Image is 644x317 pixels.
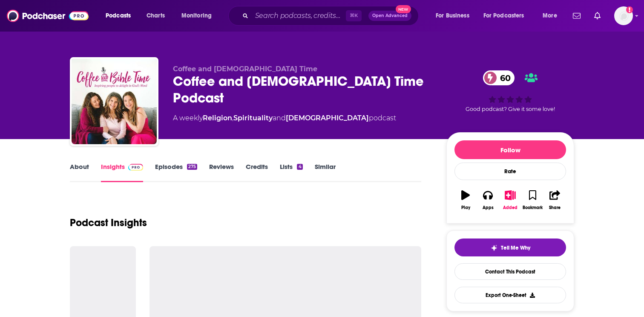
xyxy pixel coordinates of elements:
div: Added [503,205,517,210]
a: Religion [203,114,232,122]
img: Podchaser Pro [128,164,143,171]
a: Show notifications dropdown [569,9,584,23]
button: Play [454,185,477,215]
div: 60Good podcast? Give it some love! [446,65,574,118]
input: Search podcasts, credits, & more... [252,9,346,23]
a: Credits [246,163,268,182]
div: Play [461,205,470,210]
span: For Podcasters [483,10,524,22]
img: tell me why sparkle [491,244,497,251]
a: About [70,163,89,182]
span: Good podcast? Give it some love! [466,106,555,112]
button: Apps [477,185,499,215]
a: [DEMOGRAPHIC_DATA] [286,114,369,122]
img: Coffee and Bible Time Podcast [72,59,157,144]
span: Podcasts [106,10,131,22]
div: Search podcasts, credits, & more... [236,6,427,26]
div: Bookmark [523,205,543,210]
img: Podchaser - Follow, Share and Rate Podcasts [7,8,89,24]
span: For Business [436,10,469,22]
button: Open AdvancedNew [368,11,411,21]
span: ⌘ K [346,10,362,21]
button: tell me why sparkleTell Me Why [454,238,566,256]
button: Export One-Sheet [454,287,566,303]
h1: Podcast Insights [70,216,147,229]
a: Episodes275 [155,163,197,182]
span: Monitoring [181,10,212,22]
div: Share [549,205,561,210]
button: Bookmark [521,185,543,215]
a: Spirituality [233,114,273,122]
span: Logged in as EllaRoseMurphy [614,6,633,25]
a: Similar [315,163,336,182]
span: and [273,114,286,122]
span: Coffee and [DEMOGRAPHIC_DATA] Time [173,65,317,73]
div: 275 [187,164,197,170]
a: Reviews [209,163,234,182]
div: 4 [297,164,302,170]
a: InsightsPodchaser Pro [101,163,143,182]
button: open menu [537,9,568,23]
a: Contact This Podcast [454,263,566,280]
div: A weekly podcast [173,113,396,123]
span: Charts [147,10,165,22]
svg: Email not verified [626,6,633,13]
button: open menu [478,9,537,23]
span: , [232,114,233,122]
button: Share [544,185,566,215]
div: Rate [454,163,566,180]
img: User Profile [614,6,633,25]
button: Follow [454,140,566,159]
button: open menu [100,9,142,23]
span: More [543,10,557,22]
span: New [396,5,411,13]
a: Charts [141,9,170,23]
div: Apps [483,205,494,210]
span: 60 [492,70,515,85]
a: Lists4 [280,163,302,182]
button: open menu [430,9,480,23]
button: Added [499,185,521,215]
button: open menu [175,9,223,23]
a: Show notifications dropdown [591,9,604,23]
span: Open Advanced [372,14,408,18]
button: Show profile menu [614,6,633,25]
span: Tell Me Why [501,244,530,251]
a: 60 [483,70,515,85]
